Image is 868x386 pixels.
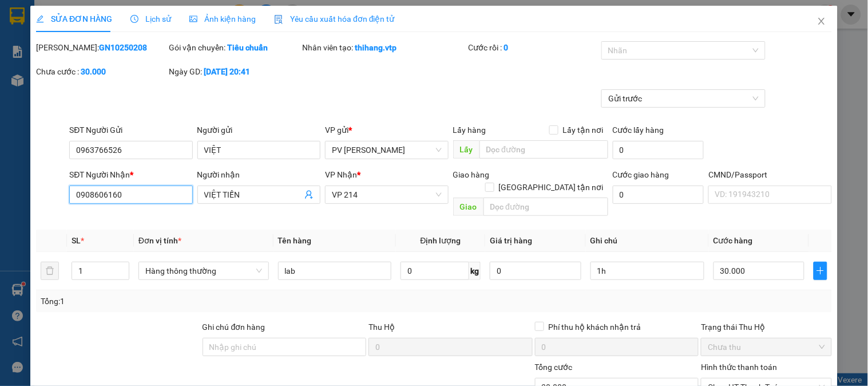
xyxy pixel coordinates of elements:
[325,170,357,179] span: VP Nhận
[817,17,826,26] span: close
[41,262,59,280] button: delete
[613,186,704,204] input: Cước giao hàng
[41,295,336,308] div: Tổng: 1
[204,67,251,76] b: [DATE] 20:41
[228,43,268,52] b: Tiêu chuẩn
[197,124,320,136] div: Người gửi
[708,338,825,356] span: Chưa thu
[469,262,481,280] span: kg
[355,43,397,52] b: thihang.vtp
[130,14,171,23] span: Lịch sử
[469,41,599,54] div: Cước rồi :
[274,14,395,23] span: Yêu cầu xuất hóa đơn điện tử
[278,262,392,280] input: VD: Bàn, Ghế
[325,124,448,136] div: VP gửi
[36,65,167,78] div: Chưa cước :
[145,262,262,279] span: Hàng thông thường
[714,236,753,245] span: Cước hàng
[590,262,704,280] input: Ghi Chú
[613,141,704,159] input: Cước lấy hàng
[203,322,265,332] label: Ghi chú đơn hàng
[332,186,441,203] span: VP 214
[453,198,483,216] span: Giao
[453,125,486,135] span: Lấy hàng
[36,41,167,54] div: [PERSON_NAME]:
[138,236,181,245] span: Đơn vị tính
[490,236,532,245] span: Giá trị hàng
[608,90,759,107] span: Gửi trước
[544,321,646,333] span: Phí thu hộ khách nhận trả
[332,141,441,159] span: PV Gia Nghĩa
[421,236,461,245] span: Định lượng
[81,67,106,76] b: 30.000
[535,363,573,372] span: Tổng cước
[278,236,312,245] span: Tên hàng
[368,322,395,332] span: Thu Hộ
[558,124,608,136] span: Lấy tận nơi
[274,15,283,24] img: icon
[304,190,314,199] span: user-add
[701,363,777,372] label: Hình thức thanh toán
[453,170,490,179] span: Giao hàng
[169,65,300,78] div: Ngày GD:
[814,262,827,280] button: plus
[701,321,831,333] div: Trạng thái Thu Hộ
[504,43,509,52] b: 0
[69,168,192,181] div: SĐT Người Nhận
[586,230,709,252] th: Ghi chú
[494,181,608,194] span: [GEOGRAPHIC_DATA] tận nơi
[806,6,838,38] button: Close
[453,140,479,159] span: Lấy
[814,266,827,275] span: plus
[197,168,320,181] div: Người nhận
[613,170,669,179] label: Cước giao hàng
[169,41,300,54] div: Gói vận chuyển:
[708,168,831,181] div: CMND/Passport
[479,140,608,159] input: Dọc đường
[483,198,608,216] input: Dọc đường
[69,124,192,136] div: SĐT Người Gửi
[99,43,147,52] b: GN10250208
[189,14,256,23] span: Ảnh kiện hàng
[203,338,367,356] input: Ghi chú đơn hàng
[613,125,664,135] label: Cước lấy hàng
[36,15,44,23] span: edit
[302,41,466,54] div: Nhân viên tạo:
[72,236,81,245] span: SL
[130,15,138,23] span: clock-circle
[189,15,197,23] span: picture
[36,14,112,23] span: SỬA ĐƠN HÀNG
